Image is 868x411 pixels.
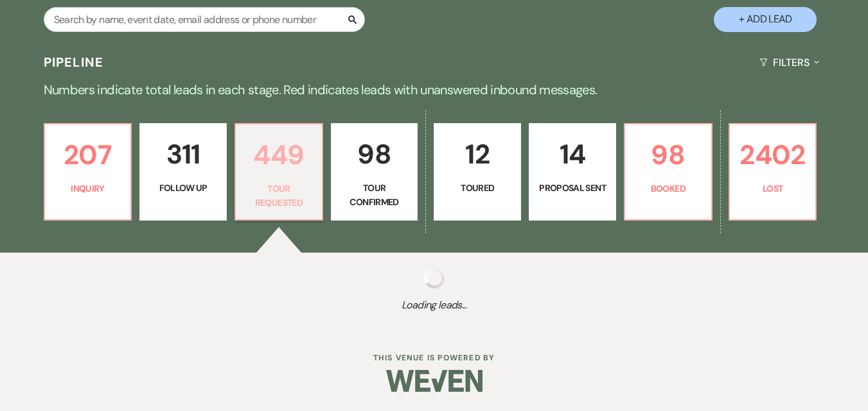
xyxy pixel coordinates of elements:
p: 98 [339,133,410,176]
p: 449 [244,133,314,176]
img: Weven Logo [386,358,483,403]
a: 14Proposal Sent [529,123,616,221]
a: 12Toured [434,123,521,221]
p: 12 [442,133,513,176]
p: Booked [633,181,704,196]
p: 98 [633,133,704,176]
p: 14 [537,133,608,176]
button: + Add Lead [714,7,817,32]
button: Filters [754,46,824,80]
h3: Pipeline [44,53,104,71]
span: Loading leads... [44,298,825,313]
p: Tour Confirmed [339,181,410,210]
p: 207 [53,133,123,176]
p: Follow Up [148,181,218,195]
a: 207Inquiry [44,123,132,221]
a: 98Booked [624,123,713,221]
p: Tour Requested [244,181,314,210]
p: Inquiry [53,181,123,196]
img: loading spinner [424,268,445,289]
input: Search by name, event date, email address or phone number [44,7,365,32]
p: Lost [738,181,808,196]
a: 311Follow Up [139,123,227,221]
a: 449Tour Requested [235,123,323,221]
p: 2402 [738,133,808,176]
p: 311 [148,133,218,176]
a: 98Tour Confirmed [331,123,418,221]
p: Toured [442,181,513,195]
p: Proposal Sent [537,181,608,195]
a: 2402Lost [729,123,817,221]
